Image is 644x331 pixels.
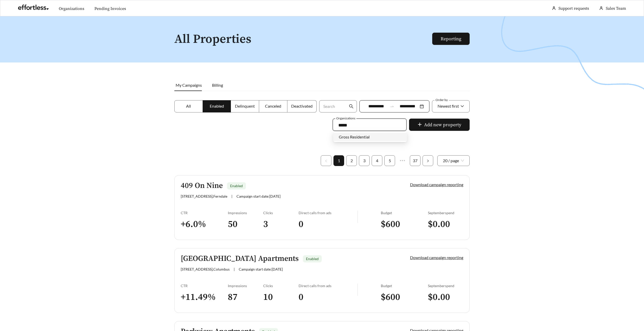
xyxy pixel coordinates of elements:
[428,219,463,230] h3: $ 0.00
[339,134,370,139] span: Gross Residential
[321,155,331,166] li: Previous Page
[235,104,255,108] span: Delinquent
[181,182,223,190] h5: 409 On Nine
[299,284,357,288] div: Direct calls from ads
[381,211,428,215] div: Budget
[381,291,428,303] h3: $ 600
[438,104,459,108] span: Newest first
[381,219,428,230] h3: $ 600
[333,155,344,166] li: 1
[397,155,408,166] li: Next 5 Pages
[359,155,370,166] li: 3
[381,284,428,288] div: Budget
[94,6,126,11] a: Pending Invoices
[176,83,202,87] span: My Campaigns
[409,119,470,131] button: plusAdd new property
[390,104,394,109] span: swap-right
[428,291,463,303] h3: $ 0.00
[372,156,382,166] a: 4
[428,284,463,288] div: September spend
[212,83,223,87] span: Billing
[410,255,463,260] a: Download campaign reporting
[334,156,344,166] a: 1
[263,219,299,230] h3: 3
[234,267,235,271] span: |
[181,267,230,271] span: [STREET_ADDRESS] , Columbus
[299,291,357,303] h3: 0
[606,6,626,11] span: Sales Team
[236,194,281,198] span: Campaign start date: [DATE]
[263,211,299,215] div: Clicks
[239,267,283,271] span: Campaign start date: [DATE]
[384,155,395,166] li: 5
[299,219,357,230] h3: 0
[441,36,461,42] a: Reporting
[291,104,313,108] span: Deactivated
[263,291,299,303] h3: 10
[385,156,395,166] a: 5
[174,33,433,46] h1: All Properties
[186,104,191,108] span: All
[357,284,358,296] img: line
[417,122,422,128] span: plus
[210,104,224,108] span: Enabled
[558,6,589,11] a: Support requests
[357,211,358,223] img: line
[265,104,281,108] span: Canceled
[437,155,470,166] div: Page Size
[423,155,433,166] button: right
[423,155,433,166] li: Next Page
[424,121,461,128] span: Add new property
[181,284,228,288] div: CTR
[397,155,408,166] span: •••
[231,194,232,198] span: |
[428,211,463,215] div: September spend
[321,155,331,166] button: left
[390,104,394,109] span: to
[228,211,263,215] div: Impressions
[443,156,464,166] span: 20 / page
[426,159,429,162] span: right
[228,219,263,230] h3: 50
[59,6,84,11] a: Organizations
[228,284,263,288] div: Impressions
[181,291,228,303] h3: + 11.49 %
[306,257,319,261] span: Enabled
[299,211,357,215] div: Direct calls from ads
[230,184,243,188] span: Enabled
[228,291,263,303] h3: 87
[181,254,299,263] h5: [GEOGRAPHIC_DATA] Apartments
[263,284,299,288] div: Clicks
[410,156,420,166] a: 37
[174,248,470,313] a: [GEOGRAPHIC_DATA] ApartmentsEnabled[STREET_ADDRESS],Columbus|Campaign start date:[DATE]Download c...
[410,182,463,187] a: Download campaign reporting
[359,156,369,166] a: 3
[432,33,470,45] button: Reporting
[181,194,227,198] span: [STREET_ADDRESS] , Ferndale
[174,175,470,240] a: 409 On NineEnabled[STREET_ADDRESS],Ferndale|Campaign start date:[DATE]Download campaign reporting...
[181,219,228,230] h3: + 6.0 %
[325,159,328,162] span: left
[181,211,228,215] div: CTR
[349,104,354,109] span: search
[346,155,357,166] li: 2
[346,156,357,166] a: 2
